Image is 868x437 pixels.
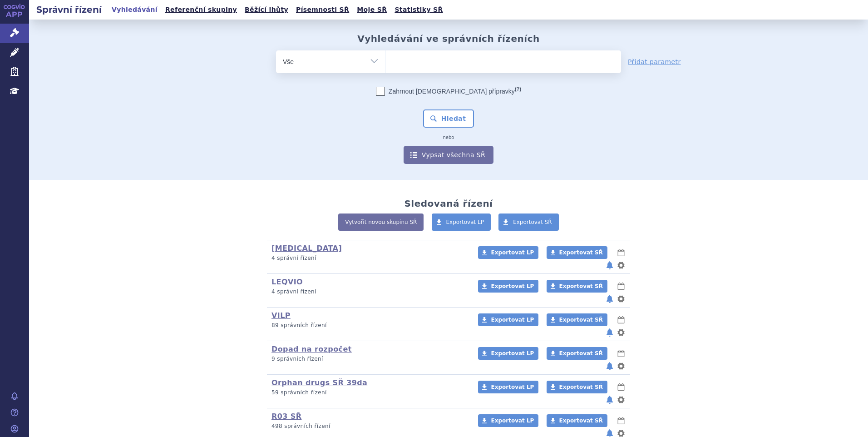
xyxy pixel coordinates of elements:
[605,394,614,405] button: notifikace
[271,345,352,353] a: Dopad na rozpočet
[446,219,484,225] span: Exportovat LP
[271,422,466,430] p: 498 správních řízení
[354,4,390,16] a: Moje SŘ
[605,260,614,271] button: notifikace
[559,384,603,390] span: Exportovat SŘ
[242,4,291,16] a: Běžící lhůty
[338,214,424,231] a: Vytvořit novou skupinu SŘ
[616,327,626,338] button: nastavení
[491,417,534,424] span: Exportovat LP
[491,384,534,390] span: Exportovat LP
[498,214,559,231] a: Exportovat SŘ
[163,4,240,16] a: Referenční skupiny
[547,381,607,393] a: Exportovat SŘ
[491,350,534,357] span: Exportovat LP
[271,412,301,421] a: R03 SŘ
[491,317,534,323] span: Exportovat LP
[616,394,626,405] button: nastavení
[559,350,603,357] span: Exportovat SŘ
[478,414,538,427] a: Exportovat LP
[271,355,466,363] p: 9 správních řízení
[271,322,466,329] p: 89 správních řízení
[547,280,607,293] a: Exportovat SŘ
[547,246,607,259] a: Exportovat SŘ
[628,57,681,66] a: Přidat parametr
[605,327,614,338] button: notifikace
[271,254,466,262] p: 4 správní řízení
[491,249,534,256] span: Exportovat LP
[547,313,607,326] a: Exportovat SŘ
[616,260,626,271] button: nastavení
[423,109,474,128] button: Hledat
[376,87,521,96] label: Zahrnout [DEMOGRAPHIC_DATA] přípravky
[478,246,538,259] a: Exportovat LP
[357,33,540,44] h2: Vyhledávání ve správních řízeních
[515,86,521,92] abbr: (?)
[271,288,466,296] p: 4 správní řízení
[29,3,109,16] h2: Správní řízení
[109,4,160,16] a: Vyhledávání
[491,283,534,289] span: Exportovat LP
[616,314,626,325] button: lhůty
[478,280,538,293] a: Exportovat LP
[404,146,493,164] a: Vypsat všechna SŘ
[478,313,538,326] a: Exportovat LP
[559,317,603,323] span: Exportovat SŘ
[547,414,607,427] a: Exportovat SŘ
[271,389,466,397] p: 59 správních řízení
[404,198,493,209] h2: Sledovaná řízení
[559,417,603,424] span: Exportovat SŘ
[616,382,626,392] button: lhůty
[605,361,614,372] button: notifikace
[513,219,552,225] span: Exportovat SŘ
[616,348,626,359] button: lhůty
[439,135,459,140] i: nebo
[616,247,626,258] button: lhůty
[616,281,626,292] button: lhůty
[559,283,603,289] span: Exportovat SŘ
[271,278,303,286] a: LEQVIO
[271,311,291,320] a: VILP
[271,244,342,253] a: [MEDICAL_DATA]
[616,293,626,304] button: nastavení
[616,415,626,426] button: lhůty
[271,378,367,387] a: Orphan drugs SŘ 39da
[605,293,614,304] button: notifikace
[547,347,607,360] a: Exportovat SŘ
[392,4,445,16] a: Statistiky SŘ
[559,249,603,256] span: Exportovat SŘ
[616,361,626,372] button: nastavení
[293,4,352,16] a: Písemnosti SŘ
[478,381,538,393] a: Exportovat LP
[432,214,491,231] a: Exportovat LP
[478,347,538,360] a: Exportovat LP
